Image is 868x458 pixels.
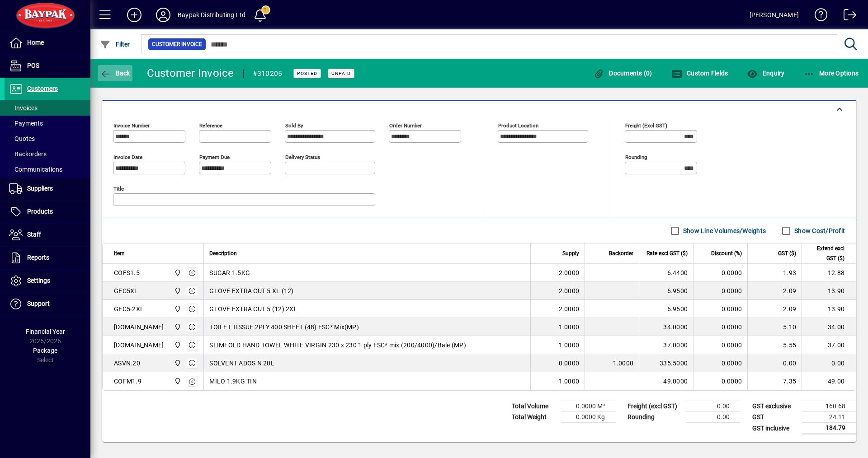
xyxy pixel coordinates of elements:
[747,264,802,282] td: 1.93
[747,354,802,372] td: 0.00
[745,65,787,81] button: Enquiry
[681,226,766,235] label: Show Line Volumes/Weights
[804,70,859,77] span: More Options
[100,41,130,48] span: Filter
[669,65,731,81] button: Custom Fields
[5,162,90,177] a: Communications
[100,70,130,77] span: Back
[27,231,41,238] span: Staff
[114,377,142,386] div: COFM1.9
[802,65,861,81] button: More Options
[693,318,747,336] td: 0.0000
[693,372,747,390] td: 0.0000
[645,286,688,295] div: 6.9500
[645,268,688,277] div: 6.4400
[623,401,686,412] td: Freight (excl GST)
[802,354,856,372] td: 0.00
[27,85,58,92] span: Customers
[5,100,90,116] a: Invoices
[172,286,182,296] span: Baypak - Onekawa
[113,154,142,160] mat-label: Invoice date
[5,293,90,315] a: Support
[747,300,802,318] td: 2.09
[285,122,303,129] mat-label: Sold by
[285,154,320,160] mat-label: Delivery status
[802,300,856,318] td: 13.90
[747,282,802,300] td: 2.09
[747,372,802,390] td: 7.35
[561,401,616,412] td: 0.0000 M³
[802,318,856,336] td: 34.00
[98,36,132,52] button: Filter
[389,122,422,129] mat-label: Order number
[26,328,65,335] span: Financial Year
[9,166,62,173] span: Communications
[561,412,616,423] td: 0.0000 Kg
[559,268,580,277] span: 2.0000
[686,401,741,412] td: 0.00
[748,412,802,423] td: GST
[9,135,35,142] span: Quotes
[559,322,580,332] span: 1.0000
[693,336,747,354] td: 0.0000
[507,412,561,423] td: Total Weight
[5,116,90,131] a: Payments
[693,282,747,300] td: 0.0000
[98,65,132,81] button: Back
[748,423,802,434] td: GST inclusive
[562,248,579,258] span: Supply
[172,340,182,350] span: Baypak - Onekawa
[802,336,856,354] td: 37.00
[5,247,90,269] a: Reports
[27,300,50,307] span: Support
[645,304,688,313] div: 6.9500
[625,122,667,129] mat-label: Freight (excl GST)
[748,401,802,412] td: GST exclusive
[114,286,138,295] div: GEC5XL
[27,277,50,284] span: Settings
[507,401,561,412] td: Total Volume
[331,70,351,76] span: Unpaid
[209,286,293,295] span: GLOVE EXTRA CUT 5 XL (12)
[559,359,580,368] span: 0.0000
[802,372,856,390] td: 49.00
[147,66,234,80] div: Customer Invoice
[27,208,53,215] span: Products
[5,32,90,54] a: Home
[750,8,799,22] div: [PERSON_NAME]
[807,243,844,263] span: Extend excl GST ($)
[172,322,182,332] span: Baypak - Onekawa
[559,341,580,350] span: 1.0000
[114,304,144,313] div: GEC5-2XL
[5,201,90,223] a: Products
[671,70,728,77] span: Custom Fields
[5,146,90,162] a: Backorders
[5,224,90,246] a: Staff
[645,322,688,332] div: 34.0000
[114,341,164,350] div: [DOMAIN_NAME]
[113,186,124,192] mat-label: Title
[645,359,688,368] div: 335.5000
[646,248,688,258] span: Rate excl GST ($)
[114,248,125,258] span: Item
[498,122,538,129] mat-label: Product location
[625,154,647,160] mat-label: Rounding
[802,264,856,282] td: 12.88
[645,377,688,386] div: 49.0000
[120,7,149,23] button: Add
[9,104,38,112] span: Invoices
[802,412,856,423] td: 24.11
[5,131,90,146] a: Quotes
[686,412,741,423] td: 0.00
[609,248,633,258] span: Backorder
[297,70,317,76] span: Posted
[172,304,182,314] span: Baypak - Onekawa
[209,359,274,368] span: SOLVENT ADOS N 20L
[199,122,222,129] mat-label: Reference
[27,254,49,261] span: Reports
[778,248,796,258] span: GST ($)
[645,341,688,350] div: 37.0000
[172,268,182,278] span: Baypak - Onekawa
[693,264,747,282] td: 0.0000
[209,248,237,258] span: Description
